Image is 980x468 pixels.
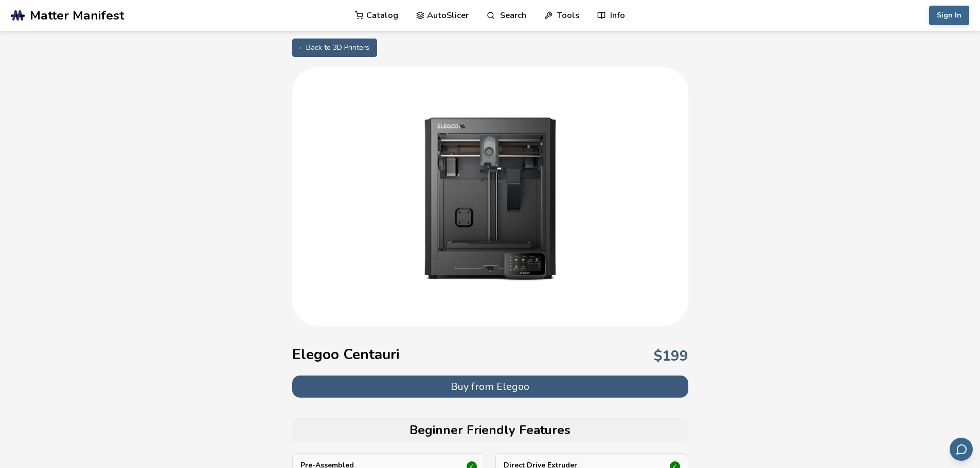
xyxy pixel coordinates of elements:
[292,39,377,57] a: ← Back to 3D Printers
[297,423,683,438] h2: Beginner Friendly Features
[30,8,124,23] span: Matter Manifest
[292,376,688,398] button: Buy from Elegoo
[654,348,688,364] p: $ 199
[929,6,969,25] button: Sign In
[387,93,593,298] img: Elegoo Centauri
[292,346,400,363] h1: Elegoo Centauri
[950,438,973,461] button: Send feedback via email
